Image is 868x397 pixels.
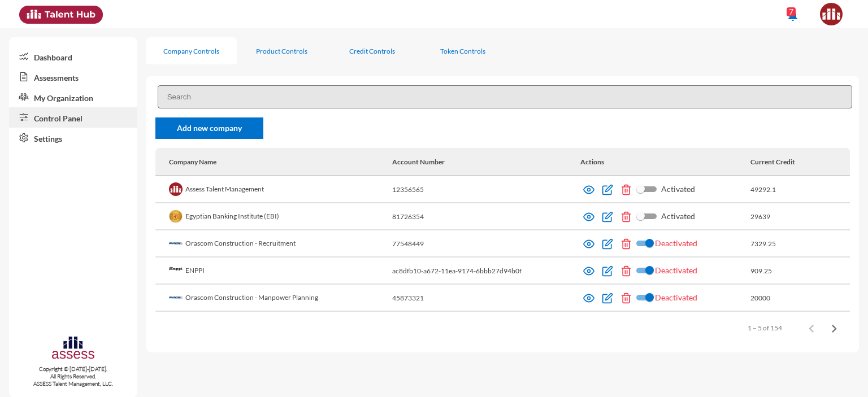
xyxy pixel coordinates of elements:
[750,258,850,285] td: 909.25
[440,47,485,55] div: Token Controls
[256,47,307,55] div: Product Controls
[392,230,580,258] td: 77548449
[750,203,850,230] td: 29639
[9,87,137,107] a: My Organization
[655,291,697,304] span: Deactivated
[750,176,850,203] td: 49292.1
[655,237,697,250] span: Deactivated
[158,85,852,108] input: Search
[787,7,796,16] div: 7
[800,316,823,339] button: Previous page
[750,230,850,258] td: 7329.25
[169,158,216,166] div: Company Name
[823,316,845,339] button: Next page
[750,158,836,166] div: Current Credit
[661,182,695,196] span: Activated
[9,46,137,67] a: Dashboard
[349,47,395,55] div: Credit Controls
[655,264,697,277] span: Deactivated
[51,335,96,363] img: assesscompany-logo.png
[392,285,580,312] td: 45873321
[392,176,580,203] td: 12356565
[155,285,392,312] td: Orascom Construction - Manpower Planning
[9,128,137,148] a: Settings
[580,158,604,166] div: Actions
[9,365,137,387] p: Copyright © [DATE]-[DATE]. All Rights Reserved. ASSESS Talent Management, LLC.
[163,47,219,55] div: Company Controls
[392,158,580,166] div: Account Number
[9,107,137,128] a: Control Panel
[155,117,264,139] a: Add new company
[155,176,392,203] td: Assess Talent Management
[9,67,137,87] a: Assessments
[169,158,392,166] div: Company Name
[155,203,392,230] td: Egyptian Banking Institute (EBI)
[661,210,695,223] span: Activated
[392,203,580,230] td: 81726354
[580,158,750,166] div: Actions
[750,285,850,312] td: 20000
[155,258,392,285] td: ENPPI
[748,324,782,332] div: 1 – 5 of 154
[155,230,392,258] td: Orascom Construction - Recruitment
[392,258,580,285] td: ac8dfb10-a672-11ea-9174-6bbb27d94b0f
[750,158,795,166] div: Current Credit
[392,158,445,166] div: Account Number
[786,8,800,22] mat-icon: notifications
